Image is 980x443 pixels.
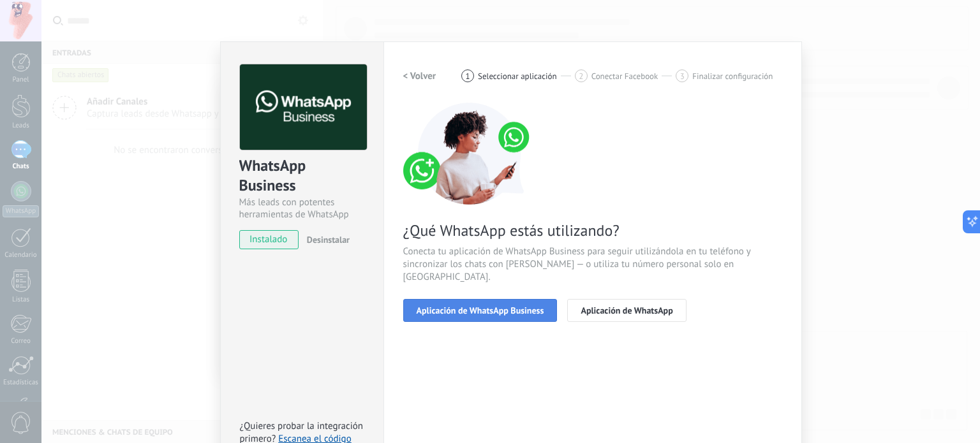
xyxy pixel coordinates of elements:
[478,71,557,81] span: Seleccionar aplicación
[579,71,583,82] span: 2
[403,64,436,87] button: < Volver
[239,156,365,196] div: WhatsApp Business
[302,230,350,249] button: Desinstalar
[239,196,365,221] div: Más leads con potentes herramientas de WhatsApp
[403,299,558,322] button: Aplicación de WhatsApp Business
[692,71,773,81] span: Finalizar configuración
[240,230,298,249] span: instalado
[240,64,367,150] img: logo_main.png
[403,103,537,205] img: connect number
[466,71,470,82] span: 1
[403,245,782,284] span: Conecta tu aplicación de WhatsApp Business para seguir utilizándola en tu teléfono y sincronizar ...
[680,71,685,82] span: 3
[567,299,686,322] button: Aplicación de WhatsApp
[403,221,782,240] span: ¿Qué WhatsApp estás utilizando?
[307,234,350,245] span: Desinstalar
[581,306,672,315] span: Aplicación de WhatsApp
[591,71,658,81] span: Conectar Facebook
[403,70,436,82] h2: < Volver
[417,306,544,315] span: Aplicación de WhatsApp Business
